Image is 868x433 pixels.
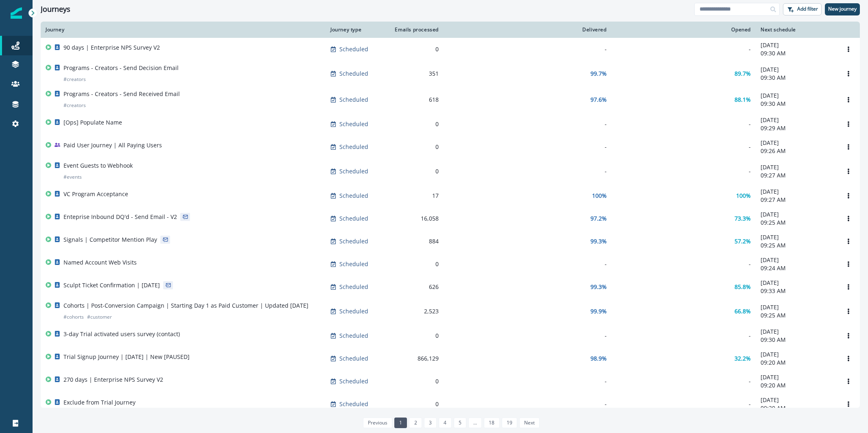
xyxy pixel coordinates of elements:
p: 3-day Trial activated users survey (contact) [63,330,180,338]
p: Signals | Competitor Mention Play [63,236,157,244]
div: - [617,167,751,175]
p: [DATE] [761,139,832,147]
ul: Pagination [361,418,540,428]
div: 0 [391,45,439,53]
button: New journey [825,3,860,15]
p: 97.6% [590,96,607,104]
a: Programs - Creators - Send Decision Email#creatorsScheduled35199.7%89.7%[DATE]09:30 AMOptions [41,61,860,87]
button: Options [842,398,855,410]
p: 97.2% [590,214,607,223]
div: - [448,143,607,151]
p: 66.8% [735,307,751,315]
div: Emails processed [391,26,439,33]
a: [Ops] Populate NameScheduled0--[DATE]09:29 AMOptions [41,113,860,136]
p: Scheduled [339,260,368,268]
div: 0 [391,120,439,128]
p: Scheduled [339,237,368,245]
a: Jump forward [468,418,482,428]
div: - [448,260,607,268]
p: # cohorts [63,313,84,321]
div: - [448,332,607,340]
p: Sculpt Ticket Confirmation | [DATE] [63,281,160,289]
div: - [617,45,751,53]
button: Options [842,281,855,293]
p: Scheduled [339,167,368,175]
div: - [448,120,607,128]
p: 90 days | Enterprise NPS Survey V2 [63,44,160,52]
p: Cohorts | Post-Conversion Campaign | Starting Day 1 as Paid Customer | Updated [DATE] [63,302,308,310]
div: 866,129 [391,354,439,363]
p: 98.9% [590,354,607,363]
p: 09:30 AM [761,49,832,57]
div: Journey [46,26,321,33]
h1: Journeys [41,5,70,14]
p: 99.7% [590,70,607,78]
p: Named Account Web Visits [63,258,137,267]
div: - [617,377,751,385]
p: Scheduled [339,283,368,291]
a: Page 2 [409,418,422,428]
p: Scheduled [339,332,368,340]
p: 99.3% [590,283,607,291]
p: Scheduled [339,377,368,385]
div: - [448,45,607,53]
p: 09:27 AM [761,196,832,204]
button: Options [842,258,855,270]
p: 09:25 AM [761,219,832,227]
p: Scheduled [339,354,368,363]
div: Journey type [330,26,382,33]
p: Trial Signup Journey | [DATE] | New [PAUSED] [63,353,190,361]
a: Signals | Competitor Mention PlayScheduled88499.3%57.2%[DATE]09:25 AMOptions [41,230,860,253]
a: Named Account Web VisitsScheduled0--[DATE]09:24 AMOptions [41,253,860,276]
a: Trial Signup Journey | [DATE] | New [PAUSED]Scheduled866,12998.9%32.2%[DATE]09:20 AMOptions [41,347,860,370]
p: Scheduled [339,96,368,104]
a: Next page [519,418,540,428]
div: 0 [391,143,439,151]
div: Opened [617,26,751,33]
p: [DATE] [761,328,832,336]
p: 88.1% [735,96,751,104]
p: 89.7% [735,70,751,78]
a: Event Guests to Webhook#eventsScheduled0--[DATE]09:27 AMOptions [41,158,860,184]
a: 270 days | Enterprise NPS Survey V2Scheduled0--[DATE]09:20 AMOptions [41,370,860,393]
button: Options [842,165,855,177]
button: Options [842,94,855,106]
p: Exclude from Trial Journey [63,398,136,407]
div: 0 [391,260,439,268]
a: Page 18 [484,418,499,428]
p: 270 days | Enterprise NPS Survey V2 [63,376,163,384]
p: Scheduled [339,192,368,200]
p: [DATE] [761,210,832,219]
p: [DATE] [761,116,832,124]
p: [DATE] [761,41,832,49]
p: 09:26 AM [761,147,832,155]
a: Page 1 is your current page [394,418,407,428]
div: 0 [391,167,439,175]
p: Scheduled [339,400,368,408]
p: 09:24 AM [761,264,832,272]
p: Programs - Creators - Send Received Email [63,90,180,98]
p: [DATE] [761,350,832,359]
div: 16,058 [391,214,439,223]
button: Options [842,68,855,80]
p: New journey [828,6,857,12]
p: Scheduled [339,120,368,128]
p: Enteprise Inbound DQ'd - Send Email - V2 [63,213,177,221]
p: 09:20 AM [761,404,832,412]
a: Page 5 [454,418,466,428]
p: 09:27 AM [761,171,832,179]
button: Options [842,330,855,342]
div: 626 [391,283,439,291]
p: # creators [63,101,86,109]
div: - [617,332,751,340]
p: Event Guests to Webhook [63,162,133,170]
p: [DATE] [761,396,832,404]
img: Inflection [11,7,22,19]
div: 351 [391,70,439,78]
div: 2,523 [391,307,439,315]
a: Page 4 [439,418,451,428]
p: [DATE] [761,303,832,311]
p: [DATE] [761,163,832,171]
div: - [448,167,607,175]
button: Options [842,190,855,202]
